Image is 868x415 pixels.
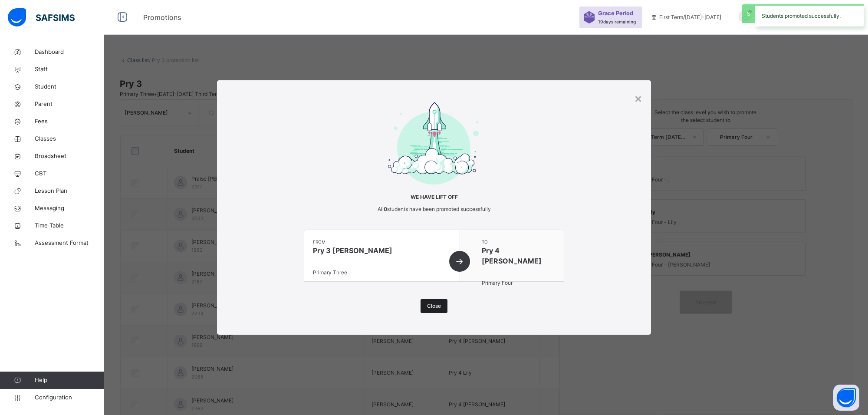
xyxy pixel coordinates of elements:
span: Pry 4 [PERSON_NAME] [482,245,555,266]
span: Student [35,82,104,91]
span: Time Table [35,221,104,230]
span: Broadsheet [35,152,104,161]
span: Dashboard [35,48,104,56]
span: We have lift off [304,193,564,201]
span: Primary Four [482,280,513,286]
span: session/term information [651,13,721,21]
span: Configuration [35,393,104,402]
span: Lesson Plan [35,187,104,195]
span: Staff [35,65,104,74]
span: Parent [35,100,104,109]
span: Promotions [143,12,571,23]
span: Assessment Format [35,239,104,247]
span: Close [427,302,441,310]
span: Help [35,376,104,385]
span: CBT [35,169,104,178]
div: Students promoted successfully. [755,4,864,26]
img: safsims [8,8,75,26]
span: 19 days remaining [598,19,636,24]
button: Open asap [833,385,859,411]
span: Pry 3 [PERSON_NAME] [313,245,451,256]
span: Grace Period [598,9,633,17]
span: to [482,239,555,245]
div: MARTINSIFIDON [730,10,852,25]
b: 0 [384,206,387,212]
span: Messaging [35,204,104,213]
span: All students have been promoted successfully [378,206,491,212]
img: sticker-purple.71386a28dfed39d6af7621340158ba97.svg [584,11,595,23]
span: Primary Three [313,269,347,276]
span: from [313,239,451,245]
span: Classes [35,135,104,143]
span: Fees [35,117,104,126]
div: × [634,89,642,107]
img: take-off-complete.1ce1a4aa937d04e8611fc73cc7ee0ef8.svg [388,102,480,185]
